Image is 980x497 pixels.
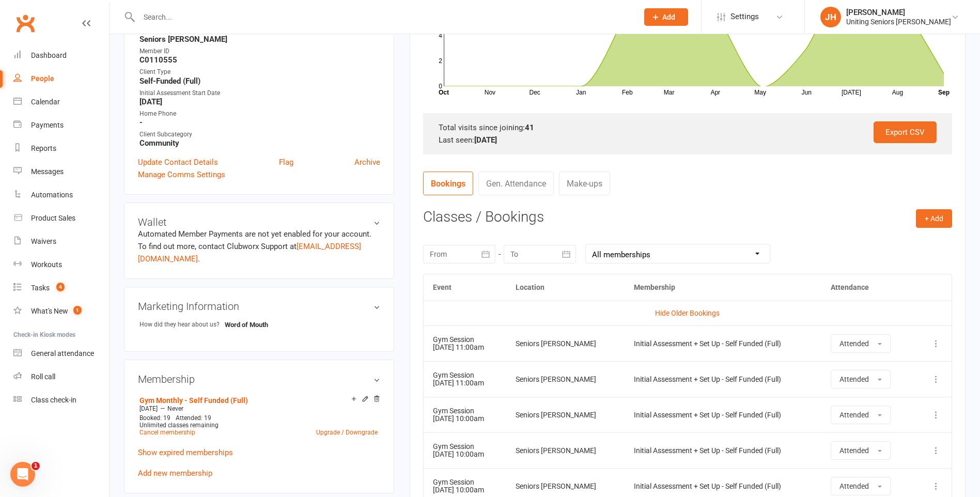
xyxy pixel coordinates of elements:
span: Settings [730,5,759,28]
div: Initial Assessment + Set Up - Self Funded (Full) [634,340,812,348]
div: Gym Session [433,371,497,379]
div: Dashboard [31,51,67,59]
td: [DATE] 10:00am [424,432,506,468]
div: Roll call [31,372,55,381]
a: Product Sales [13,207,109,230]
a: Gen. Attendance [478,172,554,195]
div: Gym Session [433,336,497,344]
strong: - [139,118,380,127]
span: Attended [839,375,869,383]
span: Attended [839,411,869,419]
span: 1 [32,462,40,470]
a: What's New1 [13,300,109,323]
span: Attended [839,339,869,348]
a: Class kiosk mode [13,389,109,412]
div: Waivers [31,237,56,245]
div: Initial Assessment Start Date [139,88,380,98]
div: General attendance [31,349,94,358]
div: Calendar [31,98,60,106]
div: [PERSON_NAME] [846,8,951,17]
div: Initial Assessment + Set Up - Self Funded (Full) [634,411,812,419]
div: Reports [31,144,56,152]
div: People [31,74,54,83]
div: Class check-in [31,396,76,404]
a: Hide Older Bookings [655,309,720,317]
a: Update Contact Details [138,156,218,168]
a: Upgrade / Downgrade [316,429,378,436]
div: JH [820,7,841,27]
button: Attended [831,441,891,460]
a: Payments [13,114,109,137]
div: Seniors [PERSON_NAME] [516,376,615,383]
a: Export CSV [874,121,937,143]
h3: Wallet [138,216,380,228]
div: Seniors [PERSON_NAME] [516,340,615,348]
input: Search... [136,10,631,24]
strong: Community [139,138,380,148]
span: [DATE] [139,405,158,412]
a: Bookings [423,172,473,195]
strong: [DATE] [474,135,497,145]
no-payment-system: Automated Member Payments are not yet enabled for your account. To find out more, contact Clubwor... [138,229,371,263]
span: Never [167,405,183,412]
strong: 41 [525,123,534,132]
td: [DATE] 10:00am [424,397,506,432]
a: General attendance kiosk mode [13,342,109,365]
div: Last seen: [439,134,937,146]
td: [DATE] 11:00am [424,325,506,361]
a: Flag [279,156,293,168]
a: Make-ups [559,172,610,195]
a: Show expired memberships [138,448,233,457]
div: Initial Assessment + Set Up - Self Funded (Full) [634,483,812,490]
a: Messages [13,160,109,183]
div: Client Type [139,67,380,77]
span: Booked: 19 [139,414,170,422]
button: Attended [831,477,891,495]
iframe: Intercom live chat [10,462,35,487]
div: — [137,405,380,413]
button: Add [644,8,688,26]
span: 1 [73,306,82,315]
div: Seniors [PERSON_NAME] [516,483,615,490]
th: Membership [625,274,821,301]
span: Attended [839,446,869,455]
div: Gym Session [433,407,497,415]
button: Attended [831,370,891,389]
span: Attended [839,482,869,490]
a: Roll call [13,365,109,389]
div: Workouts [31,260,62,269]
div: Tasks [31,284,50,292]
div: Home Phone [139,109,380,119]
a: Add new membership [138,469,212,478]
div: Gym Session [433,443,497,451]
button: + Add [916,209,952,228]
h3: Membership [138,374,380,385]
a: Clubworx [12,10,38,36]
div: Client Subcategory [139,130,380,139]
th: Event [424,274,506,301]
a: Automations [13,183,109,207]
strong: Self-Funded (Full) [139,76,380,86]
div: Uniting Seniors [PERSON_NAME] [846,17,951,26]
div: Initial Assessment + Set Up - Self Funded (Full) [634,376,812,383]
div: Seniors [PERSON_NAME] [516,447,615,455]
span: Attended: 19 [176,414,211,422]
span: Add [662,13,675,21]
a: People [13,67,109,90]
strong: Seniors [PERSON_NAME] [139,35,380,44]
div: Product Sales [31,214,75,222]
div: Messages [31,167,64,176]
div: Total visits since joining: [439,121,937,134]
h3: Marketing Information [138,301,380,312]
a: Dashboard [13,44,109,67]
div: Payments [31,121,64,129]
div: Automations [31,191,73,199]
a: Calendar [13,90,109,114]
button: Attended [831,334,891,353]
a: Reports [13,137,109,160]
div: Initial Assessment + Set Up - Self Funded (Full) [634,447,812,455]
span: 4 [56,283,65,291]
div: Gym Session [433,478,497,486]
button: Attended [831,406,891,424]
strong: Word of Mouth [225,321,284,329]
